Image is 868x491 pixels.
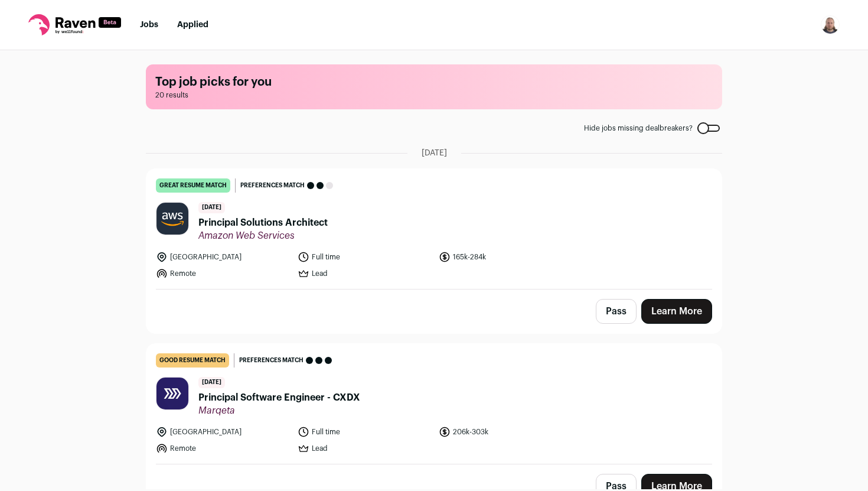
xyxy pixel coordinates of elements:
[156,203,188,235] img: a11044fc5a73db7429cab08e8b8ffdb841ee144be2dff187cdde6ecf1061de85.jpg
[146,169,722,289] a: great resume match Preferences match [DATE] Principal Solutions Architect Amazon Web Services [GE...
[198,202,225,213] span: [DATE]
[298,426,432,438] li: Full time
[177,21,208,29] a: Applied
[155,90,713,100] span: 20 results
[156,378,188,409] img: 4d7772cdcf594daddb25f446b9afb4568846770d7fb8c26908dc8c86500a6146.jpg
[156,268,291,279] li: Remote
[298,268,432,279] li: Lead
[146,344,722,464] a: good resume match Preferences match [DATE] Principal Software Engineer - CXDX Marqeta [GEOGRAPHIC...
[821,15,840,34] button: Open dropdown
[198,391,360,405] span: Principal Software Engineer - CXDX
[641,299,712,324] a: Learn More
[198,405,360,417] span: Marqeta
[439,251,573,263] li: 165k-284k
[198,216,328,230] span: Principal Solutions Architect
[596,299,637,324] button: Pass
[584,123,693,133] span: Hide jobs missing dealbreakers?
[198,377,225,388] span: [DATE]
[156,178,230,193] div: great resume match
[140,21,158,29] a: Jobs
[198,230,328,242] span: Amazon Web Services
[156,443,291,454] li: Remote
[821,15,840,34] img: 6560051-medium_jpg
[156,353,229,368] div: good resume match
[239,355,304,366] span: Preferences match
[298,251,432,263] li: Full time
[156,251,291,263] li: [GEOGRAPHIC_DATA]
[298,443,432,454] li: Lead
[439,426,573,438] li: 206k-303k
[422,147,447,159] span: [DATE]
[155,74,713,90] h1: Top job picks for you
[240,180,305,191] span: Preferences match
[156,426,291,438] li: [GEOGRAPHIC_DATA]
